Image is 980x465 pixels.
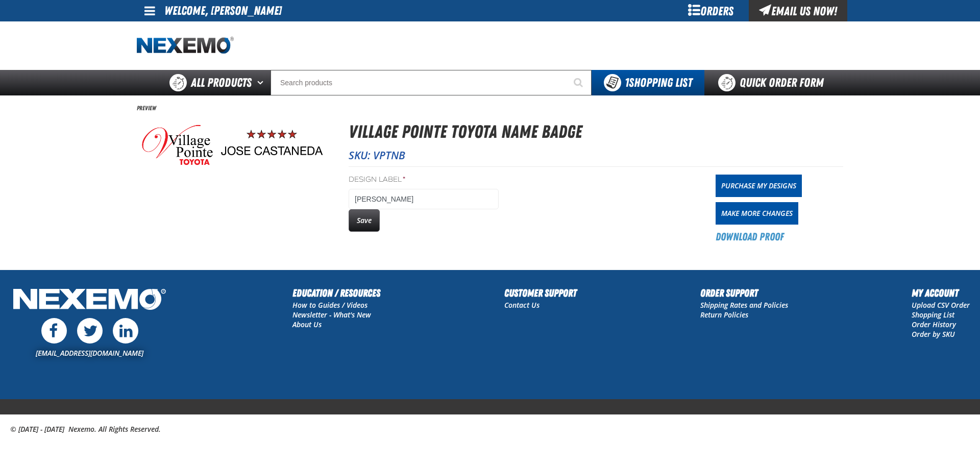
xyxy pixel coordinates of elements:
[716,175,802,197] a: Purchase My Designs
[137,104,156,112] span: Preview
[592,70,704,95] button: You have 1 Shopping List. Open to view details
[349,189,499,209] input: Design Label
[36,348,143,358] a: [EMAIL_ADDRESS][DOMAIN_NAME]
[700,285,788,301] h2: Order Support
[349,175,499,185] label: Design Label
[349,148,405,162] span: SKU: VPTNB
[254,70,271,95] button: Open All Products pages
[349,209,380,232] button: Save
[912,320,956,329] a: Order History
[625,76,692,90] span: Shopping List
[292,300,367,310] a: How to Guides / Videos
[625,76,629,90] strong: 1
[912,285,970,301] h2: My Account
[504,285,577,301] h2: Customer Support
[716,202,798,225] a: Make More Changes
[700,310,748,320] a: Return Policies
[10,285,169,315] img: Nexemo Logo
[271,70,592,95] input: Search
[700,300,788,310] a: Shipping Rates and Policies
[349,118,843,145] h1: Village Pointe Toyota Name Badge
[292,310,371,320] a: Newsletter - What's New
[566,70,592,95] button: Start Searching
[292,285,380,301] h2: Education / Resources
[912,300,970,310] a: Upload CSV Order
[504,300,540,310] a: Contact Us
[912,310,954,320] a: Shopping List
[191,74,252,92] span: All Products
[137,118,331,172] img: VPTNB-VPTNB2.75x0.75-1755708665-68a5fcf91f7d9993373685.jpg
[704,70,843,95] a: Quick Order Form
[716,230,784,244] a: Download Proof
[292,320,322,329] a: About Us
[137,37,234,55] a: Home
[137,37,234,55] img: Nexemo logo
[912,329,955,339] a: Order by SKU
